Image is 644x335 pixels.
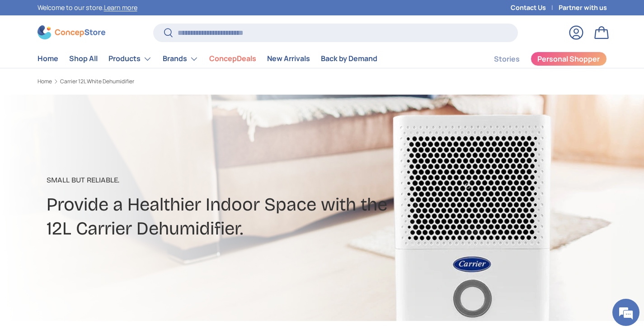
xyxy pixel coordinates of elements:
[104,3,137,12] a: Learn more
[511,3,559,13] a: Contact Us
[267,50,310,67] a: New Arrivals
[163,50,198,68] a: Brands
[38,79,52,84] a: Home
[38,50,377,68] nav: Primary
[472,50,607,68] nav: Secondary
[38,25,105,39] img: ConcepStore
[38,3,137,13] p: Welcome to our store.
[321,50,377,67] a: Back by Demand
[108,50,152,68] a: Products
[559,3,607,13] a: Partner with us
[494,50,520,68] a: Stories
[103,50,157,68] summary: Products
[60,79,134,84] a: Carrier 12L White Dehumidifier
[47,175,394,186] p: Small But Reliable.
[157,50,204,68] summary: Brands
[537,55,600,62] span: Personal Shopper
[209,50,256,67] a: ConcepDeals
[531,52,607,66] a: Personal Shopper
[38,50,58,67] a: Home
[38,77,339,86] nav: Breadcrumbs
[69,50,98,67] a: Shop All
[47,193,394,240] h2: Provide a Healthier Indoor Space with the 12L Carrier Dehumidifier.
